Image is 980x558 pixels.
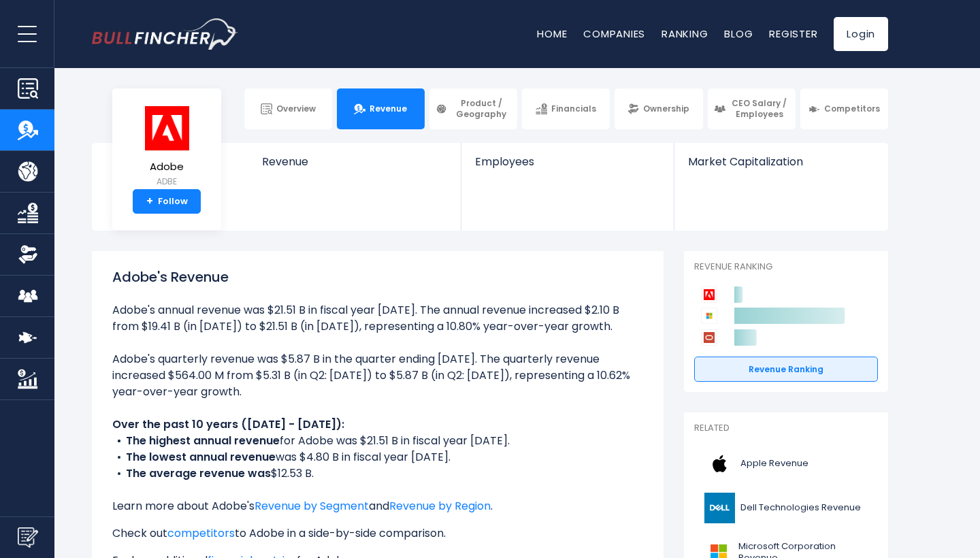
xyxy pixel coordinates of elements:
strong: + [146,195,153,208]
span: Employees [475,155,659,168]
a: Companies [583,27,645,41]
a: Market Capitalization [674,143,887,191]
img: Microsoft Corporation competitors logo [701,308,717,324]
img: Ownership [18,244,38,265]
a: Blog [724,27,753,41]
img: AAPL logo [702,448,736,479]
li: was $4.80 B in fiscal year [DATE]. [112,449,643,465]
img: bullfincher logo [92,18,238,50]
img: Oracle Corporation competitors logo [701,329,717,346]
p: Related [694,423,878,434]
h1: Adobe's Revenue [112,267,643,287]
li: $12.53 B. [112,465,643,482]
span: Overview [276,103,316,114]
a: Product / Geography [429,88,517,129]
p: Revenue Ranking [694,261,878,273]
span: Market Capitalization [688,155,873,168]
a: Financials [522,88,610,129]
img: Adobe competitors logo [701,286,717,303]
b: The highest annual revenue [126,433,280,448]
b: The average revenue was [126,465,271,481]
a: Overview [244,88,332,129]
a: Revenue Ranking [694,357,878,382]
span: Financials [551,103,596,114]
a: Competitors [800,88,888,129]
b: The lowest annual revenue [126,449,276,465]
span: Revenue [370,103,407,114]
a: Ownership [615,88,702,129]
a: Login [834,17,888,51]
span: Ownership [643,103,689,114]
a: competitors [167,525,235,541]
span: Product / Geography [451,98,511,119]
a: Ranking [661,27,708,41]
a: Revenue by Segment [255,498,369,514]
span: Adobe [143,161,191,173]
small: ADBE [143,176,191,188]
b: Over the past 10 years ([DATE] - [DATE]): [112,416,344,432]
a: Dell Technologies Revenue [694,489,878,527]
a: Go to homepage [92,18,238,50]
a: Revenue [248,143,461,191]
span: CEO Salary / Employees [730,98,789,119]
p: Learn more about Adobe's and . [112,498,643,514]
img: DELL logo [702,493,736,523]
a: Apple Revenue [694,445,878,482]
span: Competitors [824,103,880,114]
a: Adobe ADBE [142,105,191,190]
li: Adobe's quarterly revenue was $5.87 B in the quarter ending [DATE]. The quarterly revenue increas... [112,351,643,400]
span: Revenue [262,155,448,168]
li: Adobe's annual revenue was $21.51 B in fiscal year [DATE]. The annual revenue increased $2.10 B f... [112,302,643,335]
a: Revenue by Region [389,498,491,514]
a: Home [537,27,567,41]
li: for Adobe was $21.51 B in fiscal year [DATE]. [112,433,643,449]
a: CEO Salary / Employees [708,88,796,129]
a: Employees [461,143,673,191]
a: Revenue [337,88,425,129]
a: Register [769,27,817,41]
a: +Follow [133,189,201,214]
p: Check out to Adobe in a side-by-side comparison. [112,525,643,542]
